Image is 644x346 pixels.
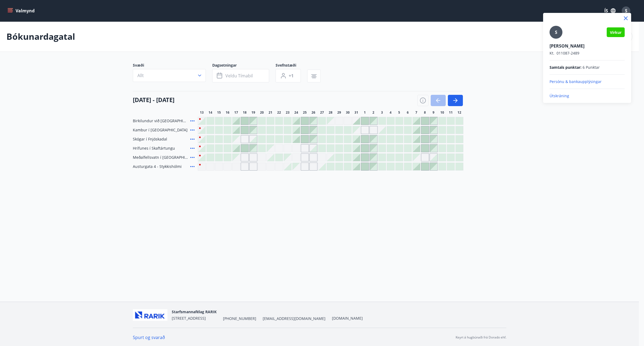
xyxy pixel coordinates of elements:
[550,43,625,49] p: [PERSON_NAME]
[555,29,557,35] span: S
[550,51,554,56] span: Kt.
[550,79,625,84] p: Persónu & bankaupplýsingar
[550,93,625,99] p: Útskráning
[610,30,621,35] span: Virkur
[550,65,581,70] span: Samtals punktar :
[583,65,600,70] span: 6 Punktar
[550,51,625,56] p: 011087-2489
